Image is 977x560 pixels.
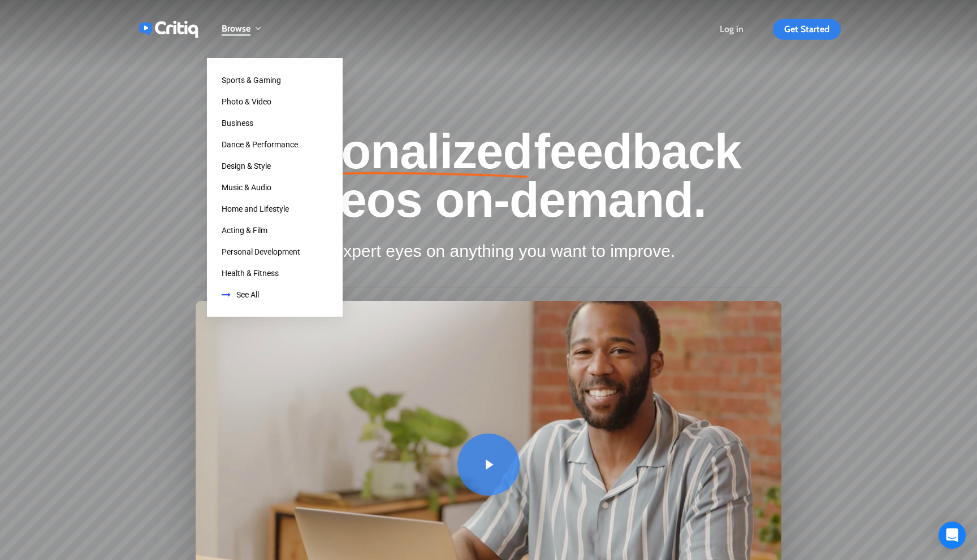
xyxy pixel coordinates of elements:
span: Sports & Gaming [222,76,281,85]
div: Open Intercom Messenger [939,522,966,549]
span: Music & Audio [222,183,271,192]
span: Health & Fitness [222,269,279,278]
h1: feedback videos on-demand. [196,127,782,225]
span: Browse [222,23,250,34]
span: Get Started [784,24,829,34]
a: Home and Lifestyle [218,198,331,220]
a: See All [218,284,331,305]
a: Log in [720,25,743,34]
span: Dance & Performance [222,140,298,149]
a: Design & Style [218,155,331,177]
em: Personalized [236,127,534,176]
span: Log in [720,24,743,34]
span: See All [236,290,259,299]
a: Dance & Performance [218,134,331,155]
a: Music & Audio [218,177,331,198]
span: Home and Lifestyle [222,204,289,213]
span: Personal Development [222,247,300,256]
a: Acting & Film [218,220,331,241]
a: Sports & Gaming [218,69,331,91]
a: Get Started [773,25,841,34]
span: Photo & Video [222,97,271,106]
a: Photo & Video [218,91,331,112]
a: Browse [222,24,262,34]
span: Design & Style [222,161,271,170]
a: Health & Fitness [218,262,331,284]
span: Business [222,119,253,128]
a: Business [218,112,331,134]
a: Personal Development [218,241,331,262]
span: Acting & Film [222,226,267,235]
h3: Get expert eyes on anything you want to improve. [196,240,782,262]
